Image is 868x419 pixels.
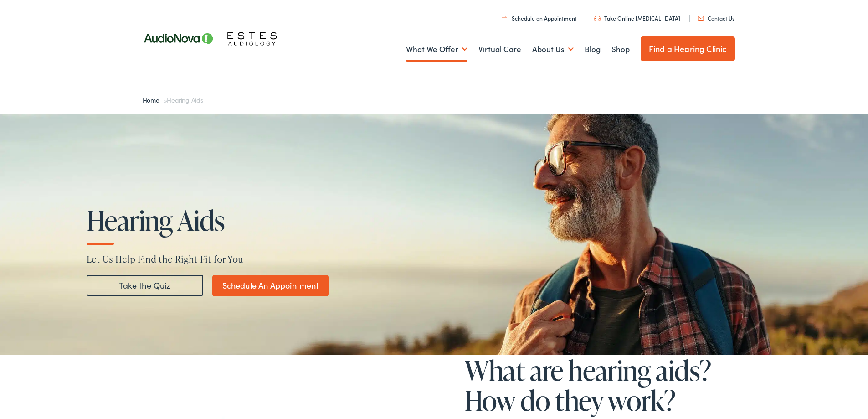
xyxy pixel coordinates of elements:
img: utility icon [502,15,507,21]
a: Virtual Care [478,32,521,66]
span: Hearing Aids [167,95,203,104]
a: Contact Us [698,14,734,22]
a: Schedule An Appointment [212,275,329,296]
a: Blog [585,32,601,66]
span: » [143,95,203,104]
a: Shop [611,32,630,66]
img: utility icon [698,16,704,21]
a: Schedule an Appointment [502,14,577,22]
img: utility icon [594,16,601,21]
a: What We Offer [406,32,467,66]
a: Home [143,95,164,104]
h1: Hearing Aids [87,205,364,235]
a: Find a Hearing Clinic [641,36,735,61]
a: About Us [532,32,574,66]
a: Take Online [MEDICAL_DATA] [594,14,680,22]
a: Take the Quiz [87,275,203,296]
p: Let Us Help Find the Right Fit for You [87,252,781,266]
